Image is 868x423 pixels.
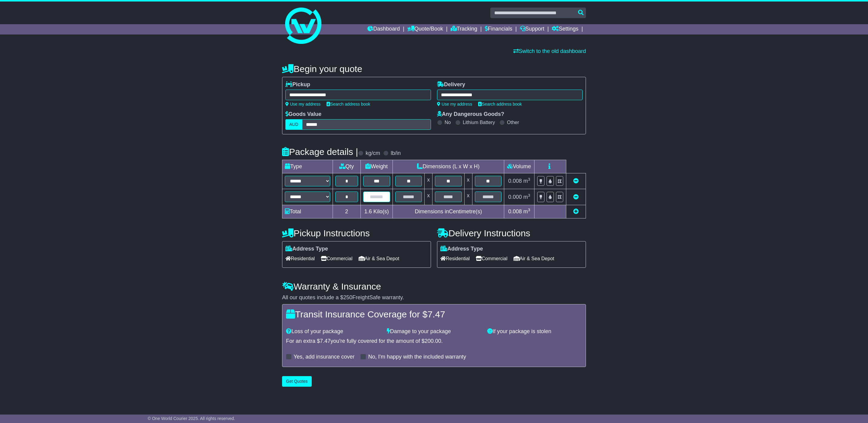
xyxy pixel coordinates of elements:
[440,254,470,263] span: Residential
[286,338,582,345] div: For an extra $ you're fully covered for the amount of $ .
[520,24,544,34] a: Support
[445,120,451,125] label: No
[359,254,399,263] span: Air & Sea Depot
[282,205,333,218] td: Total
[425,189,432,205] td: x
[282,160,333,173] td: Type
[320,338,330,344] span: 7.47
[425,338,441,344] span: 200.00
[148,416,235,421] span: © One World Courier 2025. All rights reserved.
[573,194,579,200] a: Remove this item
[528,177,530,182] sup: 3
[451,24,477,34] a: Tracking
[485,24,512,34] a: Financials
[508,194,522,200] span: 0.000
[440,246,483,252] label: Address Type
[391,150,401,157] label: lb/in
[343,294,352,300] span: 250
[504,160,534,173] td: Volume
[368,354,466,360] label: No, I'm happy with the included warranty
[285,111,321,118] label: Goods Value
[437,228,586,238] h4: Delivery Instructions
[464,173,472,189] td: x
[393,205,504,218] td: Dimensions in Centimetre(s)
[286,309,582,319] h4: Transit Insurance Coverage for $
[507,120,519,125] label: Other
[552,24,578,34] a: Settings
[528,208,530,212] sup: 3
[437,81,465,88] label: Delivery
[282,281,586,291] h4: Warranty & Insurance
[478,102,522,107] a: Search address book
[282,64,586,74] h4: Begin your quote
[333,160,361,173] td: Qty
[528,193,530,198] sup: 3
[463,120,495,125] label: Lithium Battery
[514,254,554,263] span: Air & Sea Depot
[366,150,380,157] label: kg/cm
[573,178,579,184] a: Remove this item
[427,309,445,319] span: 7.47
[294,354,354,360] label: Yes, add insurance cover
[508,178,522,184] span: 0.008
[333,205,361,218] td: 2
[360,205,393,218] td: Kilo(s)
[285,81,310,88] label: Pickup
[364,208,372,215] span: 1.6
[282,294,586,301] div: All our quotes include a $ FreightSafe warranty.
[437,102,472,107] a: Use my address
[425,173,432,189] td: x
[282,228,431,238] h4: Pickup Instructions
[508,208,522,215] span: 0.008
[367,24,400,34] a: Dashboard
[283,328,384,335] div: Loss of your package
[407,24,443,34] a: Quote/Book
[437,111,504,118] label: Any Dangerous Goods?
[384,328,485,335] div: Damage to your package
[327,102,370,107] a: Search address book
[523,178,530,184] span: m
[464,189,472,205] td: x
[285,246,328,252] label: Address Type
[523,208,530,215] span: m
[476,254,507,263] span: Commercial
[285,119,302,130] label: AUD
[360,160,393,173] td: Weight
[285,254,315,263] span: Residential
[393,160,504,173] td: Dimensions (L x W x H)
[282,376,312,387] button: Get Quotes
[513,48,586,54] a: Switch to the old dashboard
[285,102,321,107] a: Use my address
[321,254,352,263] span: Commercial
[523,194,530,200] span: m
[573,208,579,215] a: Add new item
[484,328,585,335] div: If your package is stolen
[282,147,358,157] h4: Package details |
